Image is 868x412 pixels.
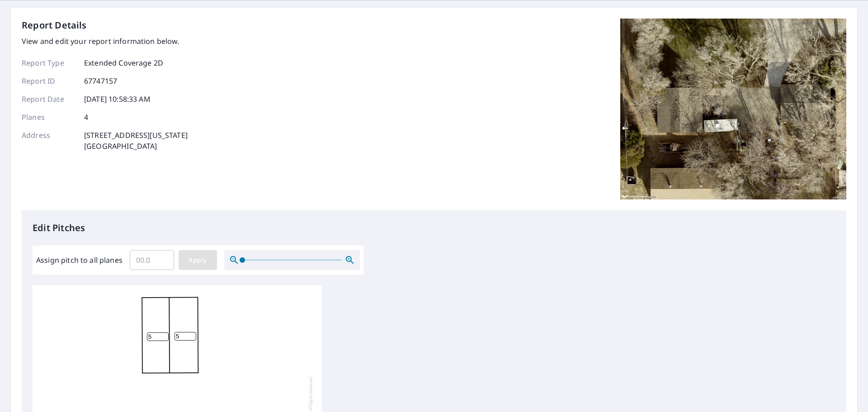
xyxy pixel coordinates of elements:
p: Address [22,130,76,152]
button: Apply [179,250,217,270]
p: Report Type [22,57,76,68]
p: 67747157 [84,76,117,86]
p: Report Details [22,19,87,32]
input: 00.0 [130,247,174,273]
p: Report Date [22,94,76,104]
p: View and edit your report information below. [22,36,188,47]
span: Apply [186,255,210,266]
p: Report ID [22,76,76,86]
p: Extended Coverage 2D [84,57,163,68]
label: Assign pitch to all planes [36,255,123,265]
p: Edit Pitches [33,221,835,235]
p: Planes [22,112,76,123]
p: [DATE] 10:58:33 AM [84,94,151,104]
img: Top image [620,19,846,199]
p: [STREET_ADDRESS][US_STATE] [GEOGRAPHIC_DATA] [84,130,188,152]
p: 4 [84,112,88,123]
